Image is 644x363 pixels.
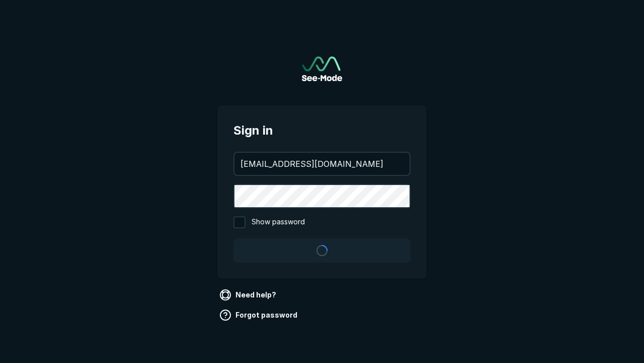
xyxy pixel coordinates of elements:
img: See-Mode Logo [302,56,342,81]
span: Show password [252,216,305,228]
span: Sign in [233,122,411,140]
a: Need help? [217,287,280,303]
a: Forgot password [217,307,301,323]
a: Go to sign in [302,56,342,81]
input: your@email.com [234,153,410,175]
